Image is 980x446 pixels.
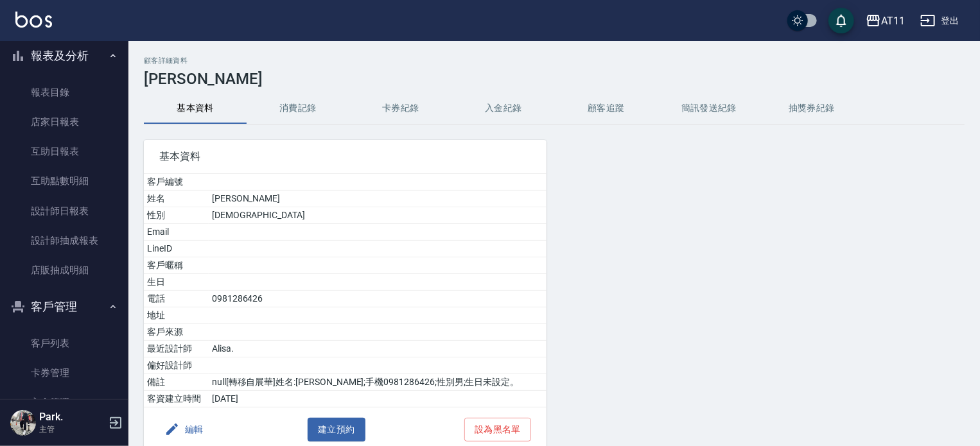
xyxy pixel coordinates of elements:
button: 建立預約 [308,418,365,442]
td: LineID [144,241,209,257]
td: 地址 [144,307,209,324]
button: 登出 [915,9,965,33]
td: 0981286426 [209,291,547,307]
td: 性別 [144,207,209,224]
button: 客戶管理 [5,290,123,323]
td: 生日 [144,274,209,291]
td: [PERSON_NAME] [209,191,547,207]
button: 報表及分析 [5,39,123,73]
span: 基本資料 [159,150,531,163]
button: 基本資料 [144,93,247,124]
td: 偏好設計師 [144,357,209,374]
td: 電話 [144,291,209,307]
img: Person [10,410,36,436]
a: 設計師抽成報表 [5,226,123,255]
h3: [PERSON_NAME] [144,70,965,88]
button: 抽獎券紀錄 [760,93,863,124]
button: 編輯 [159,418,209,442]
a: 卡券管理 [5,358,123,388]
a: 店家日報表 [5,107,123,137]
button: 入金紀錄 [452,93,555,124]
td: Email [144,224,209,241]
td: 客資建立時間 [144,391,209,407]
a: 入金管理 [5,388,123,417]
td: 備註 [144,374,209,391]
button: AT11 [861,8,910,34]
td: [DEMOGRAPHIC_DATA] [209,207,547,224]
button: save [828,8,854,33]
a: 店販抽成明細 [5,255,123,285]
button: 設為黑名單 [464,418,531,442]
td: 客戶編號 [144,174,209,191]
h5: Park. [39,411,105,424]
button: 簡訊發送紀錄 [658,93,760,124]
p: 主管 [39,424,105,435]
img: Logo [15,12,52,28]
td: 最近設計師 [144,341,209,357]
a: 互助點數明細 [5,166,123,196]
a: 報表目錄 [5,78,123,107]
a: 客戶列表 [5,329,123,358]
button: 卡券紀錄 [349,93,452,124]
a: 設計師日報表 [5,196,123,226]
button: 消費記錄 [247,93,349,124]
td: 客戶來源 [144,324,209,341]
td: Alisa. [209,341,547,357]
a: 互助日報表 [5,137,123,166]
td: 客戶暱稱 [144,257,209,274]
div: AT11 [881,13,905,29]
td: null[轉移自展華]姓名:[PERSON_NAME];手機0981286426;性別男;生日未設定。 [209,374,547,391]
td: 姓名 [144,191,209,207]
td: [DATE] [209,391,547,407]
button: 顧客追蹤 [555,93,658,124]
h2: 顧客詳細資料 [144,56,965,65]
